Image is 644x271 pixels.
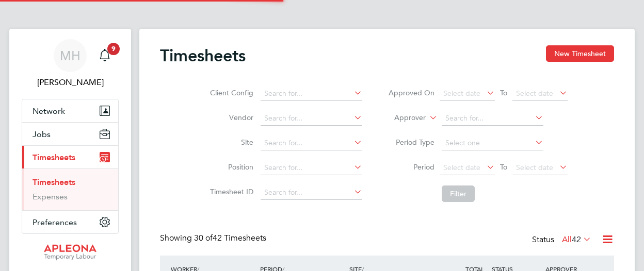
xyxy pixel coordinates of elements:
[497,160,510,174] span: To
[33,177,75,187] a: Timesheets
[22,168,118,210] div: Timesheets
[261,136,362,150] input: Search for...
[572,234,581,245] span: 42
[207,187,253,196] label: Timesheet ID
[22,146,118,168] button: Timesheets
[546,45,614,62] button: New Timesheet
[194,233,213,243] span: 30 of
[261,161,362,175] input: Search for...
[516,89,553,98] span: Select date
[497,86,510,99] span: To
[207,88,253,97] label: Client Config
[22,244,119,261] a: Go to home page
[443,89,480,98] span: Select date
[33,217,77,227] span: Preferences
[442,136,543,150] input: Select one
[22,99,118,122] button: Network
[22,123,118,145] button: Jobs
[44,244,96,261] img: apleona-logo-retina.png
[33,192,68,201] a: Expenses
[107,43,120,55] span: 9
[160,45,246,66] h2: Timesheets
[33,129,51,139] span: Jobs
[94,39,115,72] a: 9
[22,76,119,89] span: Michael Hulme
[442,111,543,126] input: Search for...
[261,111,362,126] input: Search for...
[442,185,475,202] button: Filter
[379,113,426,123] label: Approver
[207,162,253,172] label: Position
[22,211,118,233] button: Preferences
[33,106,65,116] span: Network
[207,113,253,122] label: Vendor
[160,233,268,244] div: Showing
[22,39,119,89] a: MH[PERSON_NAME]
[443,163,480,172] span: Select date
[261,87,362,101] input: Search for...
[388,88,434,97] label: Approved On
[261,185,362,200] input: Search for...
[60,49,81,62] span: MH
[388,138,434,147] label: Period Type
[194,233,266,243] span: 42 Timesheets
[33,153,75,162] span: Timesheets
[562,234,591,245] label: All
[516,163,553,172] span: Select date
[388,162,434,172] label: Period
[207,138,253,147] label: Site
[532,233,593,247] div: Status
